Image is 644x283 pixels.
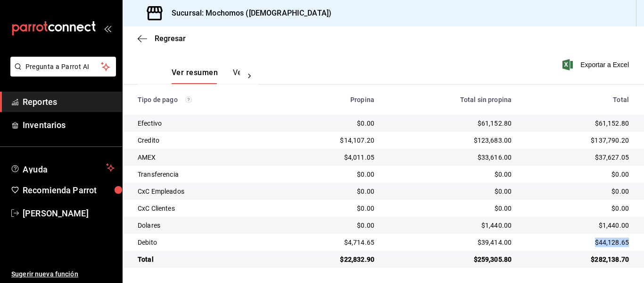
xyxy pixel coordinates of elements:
svg: Los pagos realizados con Pay y otras terminales son montos brutos. [185,96,192,103]
div: Credito [138,136,273,145]
div: $61,152.80 [389,119,512,128]
span: Inventarios [23,119,115,131]
div: $137,790.20 [527,136,629,145]
h3: Sucursal: Mochomos ([DEMOGRAPHIC_DATA]) [164,8,331,19]
span: Pregunta a Parrot AI [25,62,101,72]
div: $1,440.00 [527,221,629,230]
a: Pregunta a Parrot AI [7,69,116,78]
div: $0.00 [527,170,629,179]
div: $0.00 [389,204,512,213]
button: Ver pagos [233,68,268,84]
div: $0.00 [389,170,512,179]
div: $123,683.00 [389,136,512,145]
div: AMEX [138,153,273,162]
button: Ver resumen [172,68,218,84]
span: Reportes [23,95,115,108]
span: [PERSON_NAME] [23,207,115,220]
span: Regresar [155,34,186,43]
button: Pregunta a Parrot AI [10,57,116,77]
div: $4,011.05 [288,153,374,162]
div: $0.00 [527,187,629,196]
div: $33,616.00 [389,153,512,162]
div: Total [527,96,629,103]
div: $1,440.00 [389,221,512,230]
div: Efectivo [138,119,273,128]
div: $37,627.05 [527,153,629,162]
button: Exportar a Excel [564,59,629,70]
button: Regresar [138,34,186,43]
div: $0.00 [288,119,374,128]
span: Sugerir nueva función [11,269,115,279]
button: open_drawer_menu [104,25,111,32]
div: $0.00 [288,204,374,213]
div: $0.00 [527,204,629,213]
div: navigation tabs [172,68,240,84]
div: $0.00 [288,221,374,230]
div: $4,714.65 [288,238,374,247]
div: $0.00 [288,170,374,179]
div: Dolares [138,221,273,230]
div: $282,138.70 [527,255,629,264]
div: $14,107.20 [288,136,374,145]
div: Total [138,255,273,264]
div: $22,832.90 [288,255,374,264]
span: Recomienda Parrot [23,184,115,197]
div: Tipo de pago [138,96,273,103]
div: $44,128.65 [527,238,629,247]
div: Propina [288,96,374,103]
div: CxC Empleados [138,187,273,196]
div: $259,305.80 [389,255,512,264]
div: $0.00 [389,187,512,196]
span: Ayuda [23,162,102,173]
div: Debito [138,238,273,247]
div: Transferencia [138,170,273,179]
div: CxC Clientes [138,204,273,213]
div: $61,152.80 [527,119,629,128]
div: $0.00 [288,187,374,196]
div: $39,414.00 [389,238,512,247]
div: Total sin propina [389,96,512,103]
